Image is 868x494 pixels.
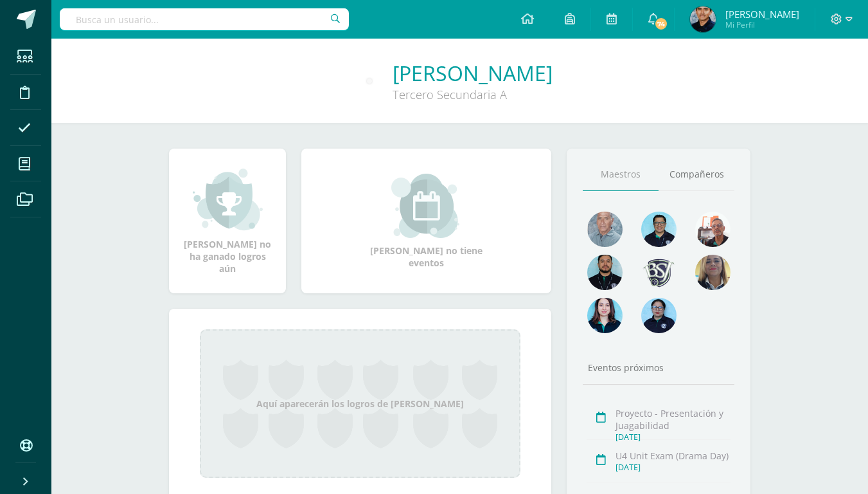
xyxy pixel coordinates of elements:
a: Compañeros [659,158,734,191]
div: [DATE] [616,462,731,473]
div: [PERSON_NAME] no ha ganado logros aún [182,167,273,275]
div: Tercero Secundaria A [393,87,553,102]
img: bed227fd71c3b57e9e7cc03a323db735.png [641,298,677,333]
img: b91405600618b21788a2d1d269212df6.png [695,212,731,247]
a: [PERSON_NAME] [393,59,553,87]
img: 1f9df8322dc8a4a819c6562ad5c2ddfe.png [587,298,623,333]
div: Aquí aparecerán los logros de [PERSON_NAME] [200,329,520,478]
img: achievement_small.png [193,167,263,232]
div: U4 Unit Exam (Drama Day) [616,450,731,462]
input: Busca un usuario... [60,8,349,30]
div: [PERSON_NAME] no tiene eventos [362,174,491,269]
div: [DATE] [616,432,731,443]
img: 55ac31a88a72e045f87d4a648e08ca4b.png [587,212,623,247]
img: 34b7d2815c833d3d4a9d7dedfdeadf41.png [690,6,716,32]
span: Mi Perfil [725,19,799,30]
img: aa9857ee84d8eb936f6c1e33e7ea3df6.png [695,255,731,290]
span: 74 [653,17,668,31]
a: Maestros [583,158,659,191]
img: d483e71d4e13296e0ce68ead86aec0b8.png [641,255,677,290]
img: d220431ed6a2715784848fdc026b3719.png [641,212,677,247]
img: event_small.png [391,174,461,238]
div: Proyecto - Presentación y Juagabilidad [616,407,731,432]
img: 2207c9b573316a41e74c87832a091651.png [587,255,623,290]
span: [PERSON_NAME] [725,8,799,21]
div: Eventos próximos [583,361,734,374]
